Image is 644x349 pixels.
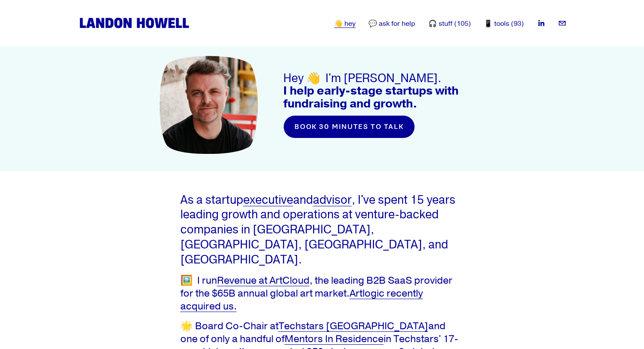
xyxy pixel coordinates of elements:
a: landon.howell@gmail.com [558,19,567,28]
a: Artlogic recently acquired us. [180,287,423,312]
p: 🖼️ I run , the leading B2B SaaS provider for the $65B annual global art market. [180,274,464,313]
p: As a startup and , I've spent 15 years leading growth and operations at venture-backed companies ... [180,193,464,267]
a: 🎧 stuff (105) [428,18,471,29]
a: Revenue at ArtCloud [217,274,310,287]
a: book 30 minutes to talk [283,115,415,138]
strong: I help early-stage startups with fundraising and growth. [283,83,461,111]
img: Landon Howell [77,16,191,30]
a: Techstars [GEOGRAPHIC_DATA] [279,320,428,332]
a: LinkedIn [537,19,545,28]
a: 👋 hey [334,18,356,29]
h3: Hey 👋 I'm [PERSON_NAME]. [283,72,484,110]
a: 📱 tools (93) [484,18,524,29]
a: executive [243,193,293,207]
a: 💬 ask for help [368,18,415,29]
a: advisor [313,193,352,207]
a: Mentors In Residence [285,333,384,345]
